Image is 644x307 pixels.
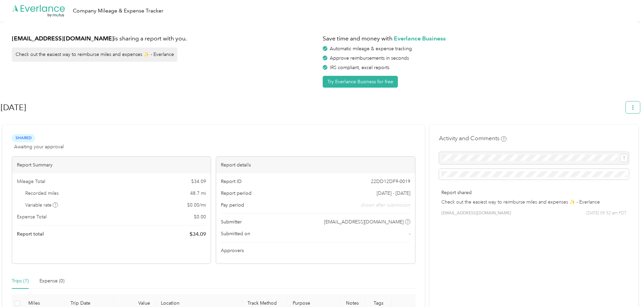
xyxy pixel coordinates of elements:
[221,230,250,237] span: Submitted on
[221,247,244,254] span: Approvers
[221,178,242,185] span: Report ID
[439,134,506,143] h4: Activity and Comments
[187,202,206,209] span: $ 0.00 / mi
[189,230,206,238] span: $ 34.09
[221,218,242,225] span: Submitter
[361,202,410,209] span: shown after submission
[324,218,404,225] span: [EMAIL_ADDRESS][DOMAIN_NAME]
[586,210,626,216] span: [DATE] 09:52 am PDT
[330,65,389,70] span: IRS compliant, excel reports
[441,210,511,216] span: [EMAIL_ADDRESS][DOMAIN_NAME]
[12,48,177,62] div: Check out the easiest way to reimburse miles and expenses ✨ - Everlance
[12,157,211,173] div: Report Summary
[394,35,446,42] strong: Everlance Business
[323,34,629,43] h1: Save time and money with
[190,190,206,197] span: 48.7 mi
[12,35,114,42] strong: [EMAIL_ADDRESS][DOMAIN_NAME]
[216,157,415,173] div: Report details
[221,190,252,197] span: Report period
[194,213,206,220] span: $ 0.00
[323,76,398,88] button: Try Everlance Business for free
[12,277,29,285] div: Trips (7)
[17,213,47,220] span: Expense Total
[191,178,206,185] span: $ 34.09
[330,46,412,52] span: Automatic mileage & expense tracking
[17,178,45,185] span: Mileage Total
[14,143,64,150] span: Awaiting your approval
[12,34,318,43] h1: is sharing a report with you.
[441,189,626,196] p: Report shared
[221,202,244,209] span: Pay period
[377,190,410,197] span: [DATE] - [DATE]
[1,99,621,116] h1: Sept2025
[73,7,164,15] div: Company Mileage & Expense Tracker
[25,190,59,197] span: Recorded miles
[39,277,64,285] div: Expense (0)
[409,230,410,237] span: -
[371,178,410,185] span: 22DD12DF9-0019
[17,231,44,238] span: Report total
[12,134,35,142] span: Shared
[25,202,58,209] span: Variable rate
[330,55,409,61] span: Approve reimbursements in seconds
[441,198,626,206] p: Check out the easiest way to reimburse miles and expenses ✨ - Everlance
